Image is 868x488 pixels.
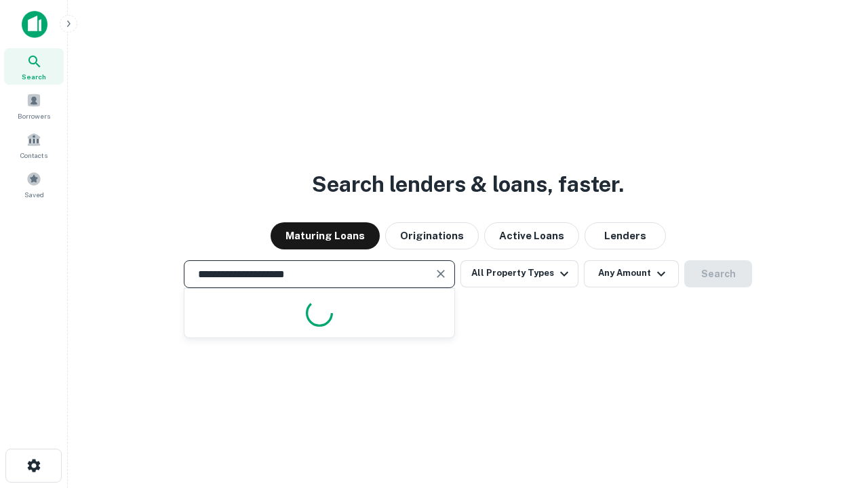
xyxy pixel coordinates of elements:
[24,189,44,200] span: Saved
[800,336,868,401] iframe: Chat Widget
[585,222,666,249] button: Lenders
[4,166,64,203] a: Saved
[20,150,47,161] span: Contacts
[22,71,46,82] span: Search
[431,264,450,283] button: Clear
[460,260,578,287] button: All Property Types
[312,168,624,201] h3: Search lenders & loans, faster.
[385,222,479,249] button: Originations
[4,48,64,85] a: Search
[484,222,579,249] button: Active Loans
[22,11,47,38] img: capitalize-icon.png
[584,260,679,287] button: Any Amount
[18,110,50,121] span: Borrowers
[4,127,64,163] a: Contacts
[4,87,64,124] a: Borrowers
[271,222,380,249] button: Maturing Loans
